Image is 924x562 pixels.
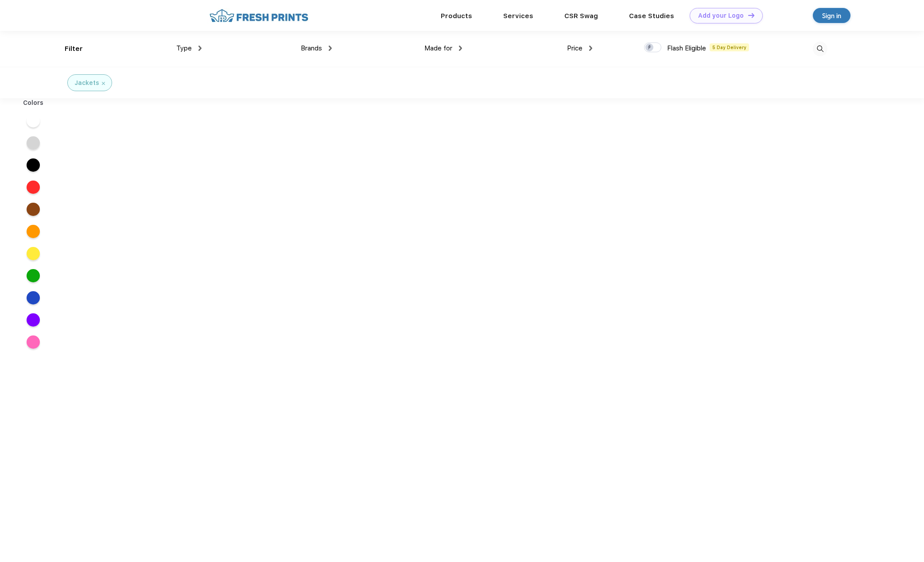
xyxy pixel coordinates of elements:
img: dropdown.png [329,46,332,51]
img: dropdown.png [459,46,462,51]
img: dropdown.png [589,46,592,51]
div: Jackets [74,78,99,88]
a: Sign in [813,8,850,23]
div: Sign in [822,11,841,21]
span: Type [176,44,192,52]
div: Add your Logo [698,12,744,19]
span: Brands [301,44,322,52]
img: dropdown.png [198,46,202,51]
img: fo%20logo%202.webp [207,8,311,23]
div: Colors [16,98,50,108]
span: Flash Eligible [667,44,706,52]
img: DT [748,13,754,18]
span: Price [567,44,582,52]
img: desktop_search.svg [813,42,827,56]
span: Made for [424,44,452,52]
img: filter_cancel.svg [102,82,105,85]
div: Filter [65,44,83,54]
a: Products [441,12,472,20]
